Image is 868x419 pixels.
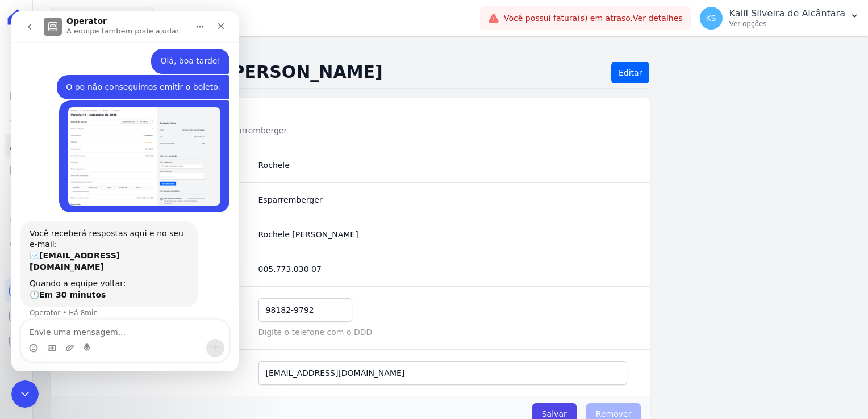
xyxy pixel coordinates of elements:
[51,7,154,28] button: 5 selecionados
[11,380,39,408] iframe: Intercom live chat
[55,70,209,82] div: O pq não conseguimos emitir o boleto.
[504,12,683,24] span: Você possui fatura(s) em atraso.
[18,217,177,261] div: Você receberá respostas aqui e no seu e-mail: ✉️
[18,298,86,305] div: Operator • Há 8min
[729,19,845,28] p: Ver opções
[140,37,218,62] div: Olá, boa tarde!
[18,332,27,341] button: Selecionador de Emoji
[11,11,239,371] iframe: Intercom live chat
[9,210,218,321] div: Operator diz…
[65,109,637,123] h3: Informações Básicas
[65,361,249,385] dt: Email
[258,326,637,338] p: Digite o telefone com o DDD
[51,45,850,57] nav: Breadcrumb
[258,229,637,240] dd: Rochele [PERSON_NAME]
[706,14,716,22] span: KS
[54,332,63,341] button: Upload do anexo
[10,308,218,328] textarea: Envie uma mensagem...
[195,328,213,346] button: Enviar uma mensagem
[178,5,199,26] button: Início
[9,64,218,90] div: Kalil diz…
[149,44,209,56] div: Olá, boa tarde!
[28,279,94,288] b: Em 30 minutos
[72,332,81,341] button: Start recording
[258,194,637,206] dd: Esparremberger
[633,14,683,23] a: Ver detalhes
[258,263,637,275] dd: 005.773.030 07
[45,64,218,89] div: O pq não conseguimos emitir o boleto.
[611,62,649,83] a: Editar
[9,89,218,210] div: Kalil diz…
[65,125,446,136] p: Detalhes do(a) cliente Rochele Horiana Esparremberger
[36,332,45,341] button: Selecionador de GIF
[199,5,220,25] div: Fechar
[18,240,108,260] b: [EMAIL_ADDRESS][DOMAIN_NAME]
[729,8,845,19] p: Kalil Silveira de Alcântara
[9,37,218,64] div: Kalil diz…
[51,62,602,83] h2: Dados do cliente: [PERSON_NAME]
[9,210,186,296] div: Você receberá respostas aqui e no seu e-mail:✉️[EMAIL_ADDRESS][DOMAIN_NAME]Quando a equipe voltar...
[258,160,637,171] dd: Rochele
[18,267,177,289] div: Quando a equipe voltar: 🕒
[55,14,168,26] p: A equipe também pode ajudar
[691,2,868,34] button: KS Kalil Silveira de Alcântara Ver opções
